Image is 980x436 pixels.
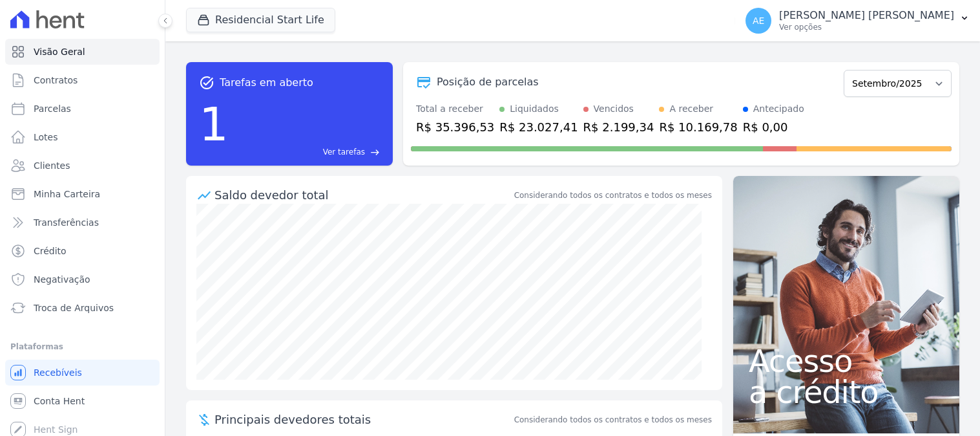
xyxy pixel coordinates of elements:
a: Ver tarefas east [234,146,380,158]
div: 1 [199,91,229,158]
a: Crédito [5,238,160,264]
span: Transferências [34,216,99,229]
span: Ver tarefas [323,146,365,158]
span: Principais devedores totais [214,411,512,428]
button: AE [PERSON_NAME] [PERSON_NAME] Ver opções [735,3,980,39]
a: Minha Carteira [5,181,160,207]
span: a crédito [749,376,944,408]
div: Liquidados [510,102,559,116]
span: Parcelas [34,102,71,115]
button: Residencial Start Life [186,8,335,32]
a: Transferências [5,210,160,235]
span: Crédito [34,245,67,257]
a: Parcelas [5,96,160,122]
div: R$ 0,00 [743,118,804,136]
span: Negativação [34,273,90,286]
a: Recebíveis [5,360,160,386]
div: Vencidos [594,102,634,116]
a: Contratos [5,67,160,93]
div: R$ 10.169,78 [659,118,737,136]
span: Tarefas em aberto [220,75,313,91]
span: Contratos [34,74,78,87]
div: Total a receber [416,102,494,116]
div: Plataformas [10,339,154,354]
a: Visão Geral [5,39,160,65]
div: Saldo devedor total [214,186,512,204]
a: Negativação [5,267,160,292]
a: Conta Hent [5,388,160,414]
div: Posição de parcelas [437,74,539,90]
span: AE [753,16,764,25]
a: Troca de Arquivos [5,295,160,321]
p: Ver opções [779,22,954,32]
a: Clientes [5,153,160,179]
span: Recebíveis [34,366,82,379]
div: R$ 23.027,41 [499,118,578,136]
a: Lotes [5,124,160,150]
p: [PERSON_NAME] [PERSON_NAME] [779,9,954,22]
span: east [370,147,380,157]
span: Visão Geral [34,45,85,58]
span: Considerando todos os contratos e todos os meses [514,414,712,426]
div: A receber [669,102,713,116]
div: Antecipado [753,102,804,116]
span: Clientes [34,159,70,172]
span: Lotes [34,131,58,144]
span: Troca de Arquivos [34,301,114,314]
span: Minha Carteira [34,188,100,201]
span: task_alt [199,75,214,91]
span: Acesso [749,345,944,376]
div: Considerando todos os contratos e todos os meses [514,190,712,201]
div: R$ 2.199,34 [583,118,654,136]
span: Conta Hent [34,395,85,408]
div: R$ 35.396,53 [416,118,494,136]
